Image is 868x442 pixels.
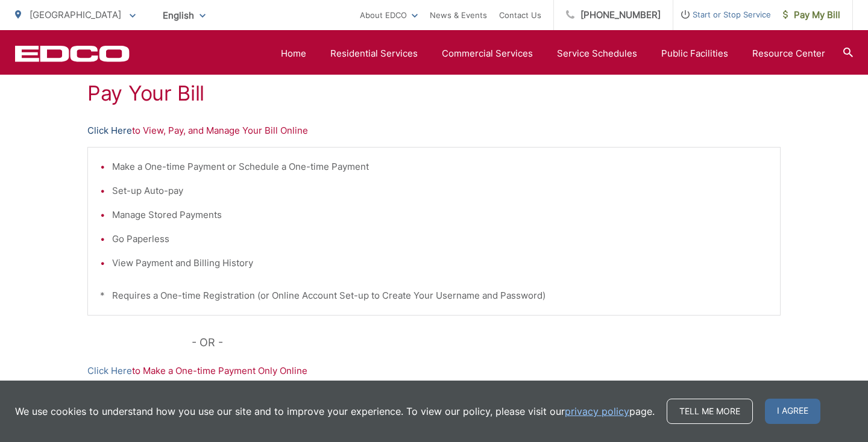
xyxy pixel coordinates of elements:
a: Service Schedules [557,46,637,61]
li: Go Paperless [112,232,768,246]
a: Click Here [87,364,132,378]
a: News & Events [430,8,487,22]
a: Public Facilities [661,46,728,61]
li: Make a One-time Payment or Schedule a One-time Payment [112,160,768,174]
a: privacy policy [565,404,629,419]
li: View Payment and Billing History [112,256,768,270]
a: Tell me more [667,399,753,424]
p: We use cookies to understand how you use our site and to improve your experience. To view our pol... [15,404,655,419]
a: About EDCO [360,8,418,22]
a: Contact Us [499,8,541,22]
span: English [154,5,215,26]
p: to View, Pay, and Manage Your Bill Online [87,123,781,138]
span: Pay My Bill [783,8,840,22]
li: Set-up Auto-pay [112,184,768,198]
h1: Pay Your Bill [87,81,781,105]
p: - OR - [192,334,781,352]
a: Resource Center [752,46,825,61]
a: Home [281,46,306,61]
a: Click Here [87,123,132,138]
li: Manage Stored Payments [112,208,768,222]
a: Commercial Services [442,46,533,61]
span: [GEOGRAPHIC_DATA] [30,9,121,20]
p: * Requires a One-time Registration (or Online Account Set-up to Create Your Username and Password) [100,288,768,303]
a: EDCD logo. Return to the homepage. [15,45,130,62]
a: Residential Services [330,46,418,61]
p: to Make a One-time Payment Only Online [87,364,781,378]
span: I agree [765,399,820,424]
